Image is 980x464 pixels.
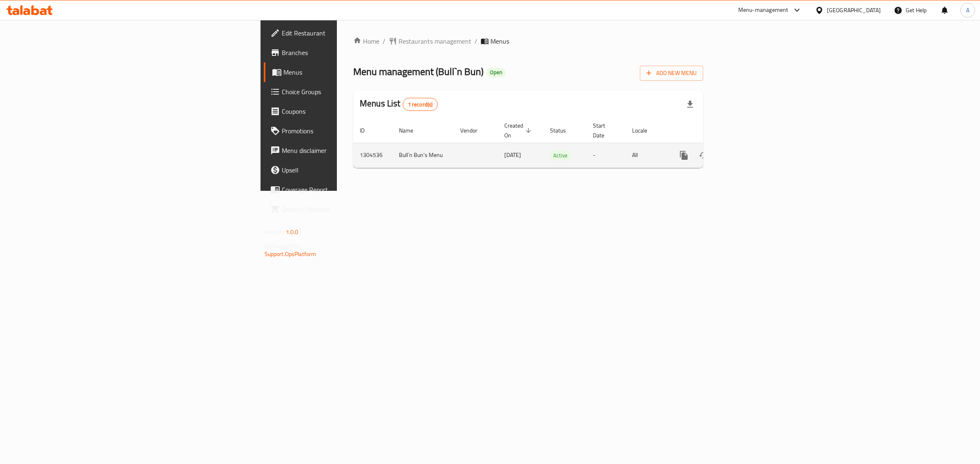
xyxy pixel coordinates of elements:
[490,36,509,46] span: Menus
[282,48,418,57] span: Branches
[264,82,424,102] a: Choice Groups
[264,43,424,62] a: Branches
[640,66,703,81] button: Add New Menu
[283,67,418,77] span: Menus
[282,165,418,175] span: Upsell
[460,126,488,135] span: Vendor
[264,121,424,141] a: Promotions
[827,6,881,15] div: [GEOGRAPHIC_DATA]
[264,23,424,43] a: Edit Restaurant
[632,126,658,135] span: Locale
[399,126,424,135] span: Name
[504,150,521,160] span: [DATE]
[680,95,700,114] div: Export file
[668,118,759,143] th: Actions
[403,98,438,111] div: Total records count
[282,185,418,194] span: Coverage Report
[403,101,438,108] span: 1 record(s)
[487,68,506,77] div: Open
[694,146,713,165] button: Change Status
[282,146,418,155] span: Menu disclaimer
[360,126,375,135] span: ID
[264,160,424,180] a: Upsell
[487,69,506,76] span: Open
[550,151,571,160] span: Active
[265,241,302,251] span: Get support on:
[264,199,424,219] a: Grocery Checklist
[282,126,418,136] span: Promotions
[389,36,471,46] a: Restaurants management
[360,97,438,111] h2: Menus List
[282,87,418,97] span: Choice Groups
[550,126,577,135] span: Status
[265,227,285,237] span: Version:
[674,146,694,165] button: more
[738,5,788,15] div: Menu-management
[353,118,759,168] table: enhanced table
[264,62,424,82] a: Menus
[966,6,969,15] span: A
[474,36,477,46] li: /
[586,143,626,168] td: -
[504,121,534,140] span: Created On
[399,36,471,46] span: Restaurants management
[646,68,697,78] span: Add New Menu
[264,102,424,121] a: Coupons
[286,227,298,237] span: 1.0.0
[353,36,703,46] nav: breadcrumb
[282,28,418,38] span: Edit Restaurant
[265,249,316,259] a: Support.OpsPlatform
[282,106,418,116] span: Coupons
[264,141,424,160] a: Menu disclaimer
[626,143,668,168] td: All
[593,121,616,140] span: Start Date
[282,204,418,214] span: Grocery Checklist
[264,180,424,199] a: Coverage Report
